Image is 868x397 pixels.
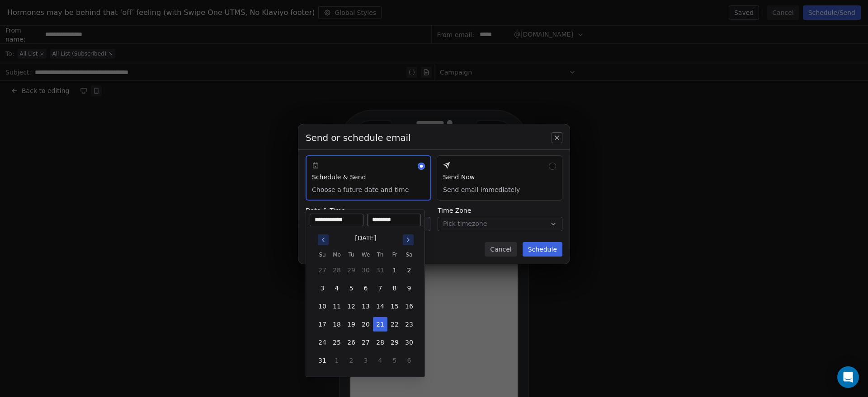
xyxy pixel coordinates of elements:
[315,317,330,332] button: 17
[402,317,416,332] button: 23
[359,353,373,368] button: 3
[344,263,359,277] button: 29
[402,263,416,277] button: 2
[359,317,373,332] button: 20
[387,317,402,332] button: 22
[317,234,330,246] button: Go to previous month
[315,281,330,295] button: 3
[344,250,359,259] th: Tuesday
[315,353,330,368] button: 31
[402,353,416,368] button: 6
[387,281,402,295] button: 8
[315,250,330,259] th: Sunday
[330,281,344,295] button: 4
[344,335,359,350] button: 26
[344,299,359,313] button: 12
[330,317,344,332] button: 18
[373,250,387,259] th: Thursday
[373,281,387,295] button: 7
[344,281,359,295] button: 5
[344,353,359,368] button: 2
[330,353,344,368] button: 1
[402,250,416,259] th: Saturday
[330,263,344,277] button: 28
[373,299,387,313] button: 14
[387,250,402,259] th: Friday
[402,234,415,246] button: Go to next month
[359,263,373,277] button: 30
[402,299,416,313] button: 16
[315,335,330,350] button: 24
[359,299,373,313] button: 13
[387,263,402,277] button: 1
[387,353,402,368] button: 5
[344,317,359,332] button: 19
[373,353,387,368] button: 4
[402,335,416,350] button: 30
[315,299,330,313] button: 10
[359,335,373,350] button: 27
[359,281,373,295] button: 6
[387,335,402,350] button: 29
[330,335,344,350] button: 25
[330,250,344,259] th: Monday
[373,335,387,350] button: 28
[373,263,387,277] button: 31
[315,263,330,277] button: 27
[359,250,373,259] th: Wednesday
[373,317,387,332] button: 21
[355,234,376,243] div: [DATE]
[330,299,344,313] button: 11
[387,299,402,313] button: 15
[402,281,416,295] button: 9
